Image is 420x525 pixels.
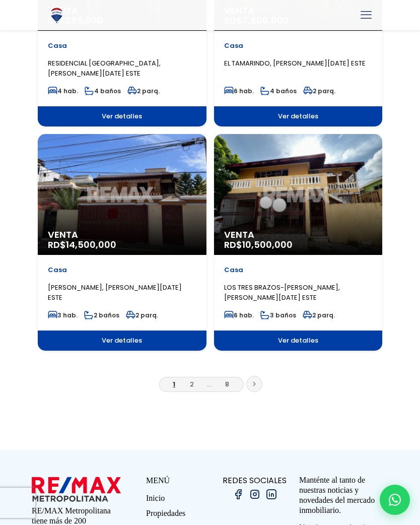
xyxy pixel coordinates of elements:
img: remax metropolitana logo [32,475,121,503]
span: Ver detalles [38,331,206,351]
span: Ver detalles [38,106,206,126]
img: instagram.png [249,488,261,500]
span: Ver detalles [214,331,383,351]
span: EL TAMARINDO, [PERSON_NAME][DATE] ESTE [224,58,366,68]
a: 8 [225,379,229,389]
p: Casa [48,41,196,51]
p: REDES SOCIALES [210,475,299,486]
a: Venta RD$10,500,000 Casa LOS TRES BRAZOS-[PERSON_NAME], [PERSON_NAME][DATE] ESTE 6 hab. 3 baños 2... [214,134,383,351]
a: mobile menu [358,7,375,24]
span: 3 hab. [48,311,78,319]
span: 4 baños [260,87,297,95]
span: 2 parq. [126,311,158,319]
span: 14,500,000 [66,238,116,251]
span: LOS TRES BRAZOS-[PERSON_NAME], [PERSON_NAME][DATE] ESTE [224,283,340,302]
a: ... [207,379,212,389]
img: Logo de REMAX [48,7,65,24]
span: Ver detalles [214,106,383,126]
img: facebook.png [232,488,244,500]
span: RD$ [224,238,293,251]
p: MENÚ [146,475,210,486]
span: 2 parq. [127,87,160,95]
span: RESIDENCIAL [GEOGRAPHIC_DATA], [PERSON_NAME][DATE] ESTE [48,58,161,78]
a: Propiedades [146,508,210,523]
a: 1 [173,379,175,389]
span: Venta [224,230,373,240]
span: 4 hab. [48,87,78,95]
img: linkedin.png [265,488,277,500]
span: RD$ [48,238,116,251]
span: 10,500,000 [242,238,293,251]
p: Casa [224,41,373,51]
span: 4 baños [85,87,121,95]
span: [PERSON_NAME], [PERSON_NAME][DATE] ESTE [48,283,182,302]
span: 3 baños [260,311,296,319]
a: Inicio [146,493,210,508]
span: 2 baños [84,311,119,319]
span: Venta [48,230,196,240]
span: 6 hab. [224,87,254,95]
a: Venta RD$14,500,000 Casa [PERSON_NAME], [PERSON_NAME][DATE] ESTE 3 hab. 2 baños 2 parq. Ver detalles [38,134,206,351]
span: 6 hab. [224,311,254,319]
span: 2 parq. [303,87,335,95]
p: Casa [224,265,373,275]
a: 2 [190,379,194,389]
p: Manténte al tanto de nuestras noticias y novedades del mercado inmobiliario. [299,475,388,515]
span: 2 parq. [303,311,335,319]
p: Casa [48,265,196,275]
